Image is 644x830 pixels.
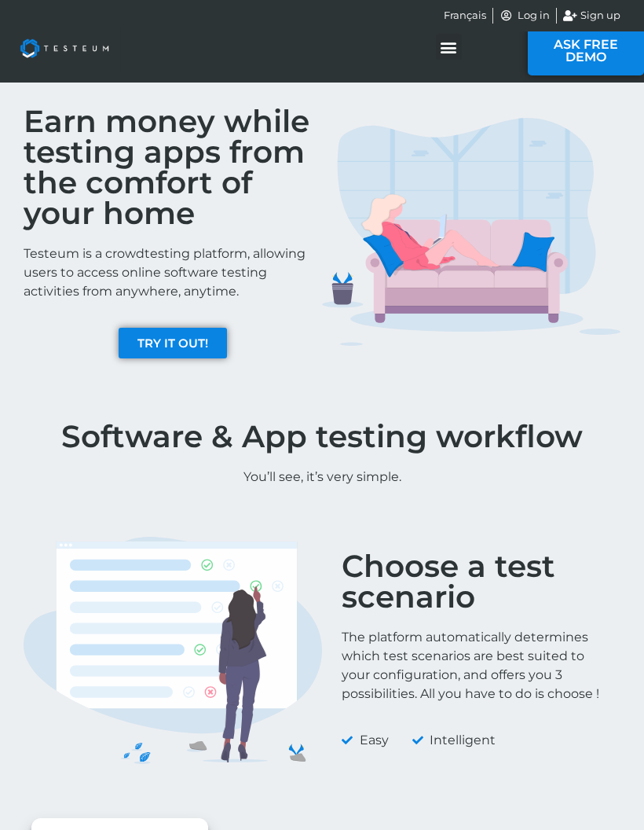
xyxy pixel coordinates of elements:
a: Log in [499,8,550,24]
span: Sign up [576,8,620,24]
span: Log in [514,8,550,24]
img: TESTERS IMG 1 [322,118,620,346]
a: TRY IT OUT! [119,328,227,358]
p: Testeum is a crowdtesting platform, allowing users to access online software testing activities f... [24,244,322,301]
div: Menu Toggle [436,34,462,60]
p: The platform automatically determines which test scenarios are best suited to your configuration,... [342,628,611,703]
a: Français [444,8,486,24]
img: Testeum Logo - Application crowdtesting platform [8,27,121,70]
span: Easy [356,731,389,750]
h2: Choose a test scenario [342,551,611,612]
a: Sign up [563,8,621,24]
span: Intelligent [426,731,496,750]
a: ASK FREE DEMO [528,27,644,75]
span: TRY IT OUT! [137,337,208,349]
span: ASK FREE DEMO [551,39,620,64]
h2: Earn money while testing apps from the comfort of your home [24,106,322,229]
